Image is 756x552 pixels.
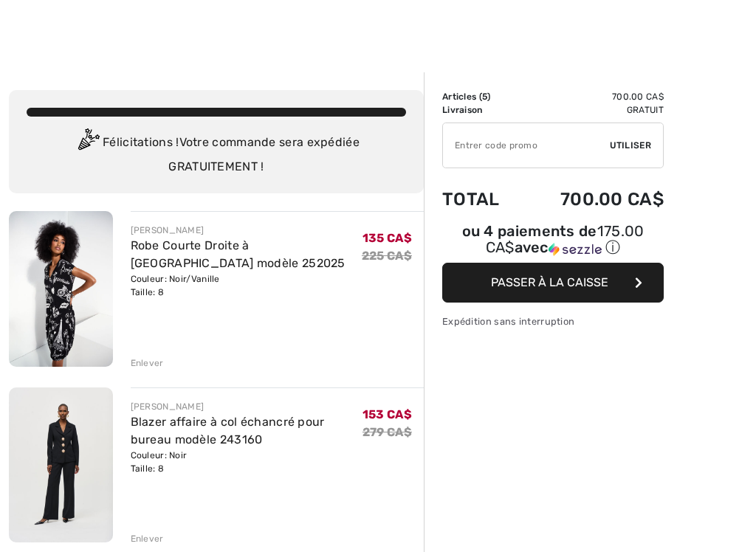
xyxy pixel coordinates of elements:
div: Couleur: Noir/Vanille Taille: 8 [131,272,362,299]
button: Passer à la caisse [442,263,664,303]
td: Livraison [442,103,521,117]
div: Expédition sans interruption [442,314,664,328]
a: Blazer affaire à col échancré pour bureau modèle 243160 [131,415,325,446]
img: Blazer affaire à col échancré pour bureau modèle 243160 [9,387,113,542]
div: ou 4 paiements de175.00 CA$avecSezzle Cliquez pour en savoir plus sur Sezzle [442,224,664,263]
div: [PERSON_NAME] [131,224,362,237]
td: Gratuit [521,103,664,117]
img: Sezzle [549,243,602,256]
span: 135 CA$ [362,231,412,245]
div: ou 4 paiements de avec [442,224,664,258]
span: 5 [482,92,487,102]
div: Félicitations ! Votre commande sera expédiée GRATUITEMENT ! [27,128,406,176]
img: Robe Courte Droite à Cordon modèle 252025 [9,211,113,367]
a: Robe Courte Droite à [GEOGRAPHIC_DATA] modèle 252025 [131,238,346,270]
img: Congratulation2.svg [73,128,103,158]
div: Enlever [131,532,164,545]
div: Couleur: Noir Taille: 8 [131,449,362,475]
s: 279 CA$ [362,425,412,439]
div: [PERSON_NAME] [131,400,362,413]
td: 700.00 CA$ [521,174,664,224]
td: Articles ( ) [442,90,521,103]
s: 225 CA$ [362,249,412,263]
td: 700.00 CA$ [521,90,664,103]
td: Total [442,174,521,224]
div: Enlever [131,356,164,370]
span: Utiliser [610,139,651,152]
span: 175.00 CA$ [486,222,645,256]
input: Code promo [443,123,610,168]
span: Passer à la caisse [491,275,608,289]
span: 153 CA$ [362,407,412,421]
